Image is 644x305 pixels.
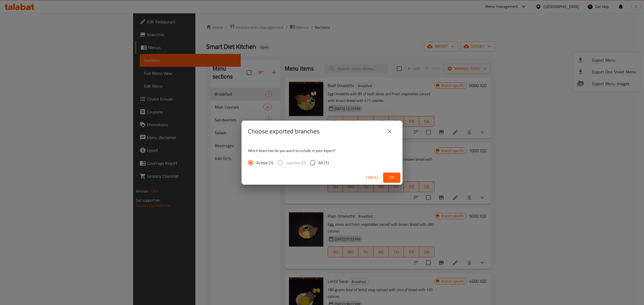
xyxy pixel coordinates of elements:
[364,173,381,183] button: Cancel
[248,148,396,153] p: Which branches do you want to include in your export?
[387,174,396,181] span: Ok
[256,159,273,166] span: Active (1)
[383,173,400,183] button: Ok
[383,125,396,138] button: close
[318,159,329,166] span: All (1)
[366,174,379,181] span: Cancel
[248,127,320,136] h2: Choose exported branches
[286,159,306,166] span: Inactive (0)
